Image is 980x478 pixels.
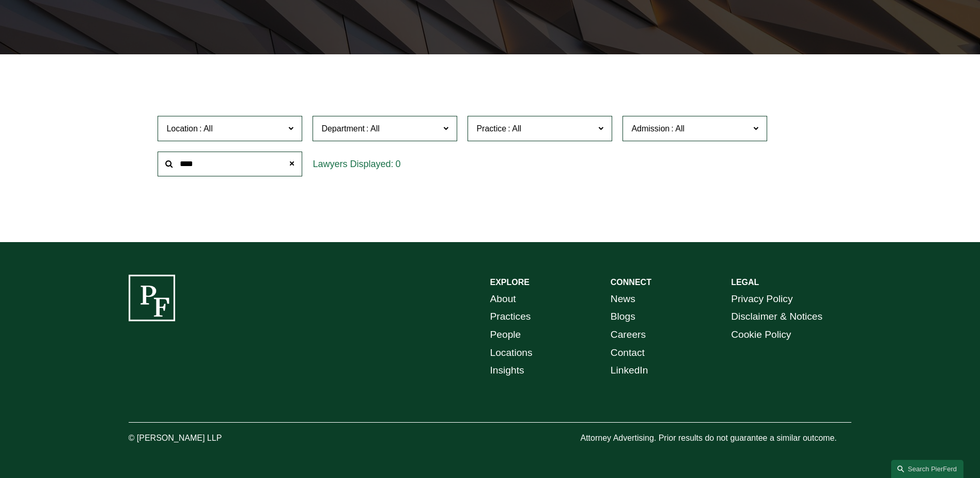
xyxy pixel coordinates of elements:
[731,326,791,344] a: Cookie Policy
[490,344,533,362] a: Locations
[611,344,645,362] a: Contact
[731,308,822,326] a: Disclaimer & Notices
[611,362,648,380] a: LinkedIn
[611,308,635,326] a: Blogs
[490,362,524,380] a: Insights
[490,290,516,308] a: About
[731,278,759,287] strong: LEGAL
[891,460,963,478] a: Search this site
[395,159,400,169] span: 0
[490,326,521,344] a: People
[611,290,635,308] a: News
[611,278,651,287] strong: CONNECT
[580,431,851,446] p: Attorney Advertising. Prior results do not guarantee a similar outcome.
[476,124,506,133] span: Practice
[490,308,531,326] a: Practices
[490,278,530,287] strong: EXPLORE
[731,290,792,308] a: Privacy Policy
[166,124,198,133] span: Location
[631,124,670,133] span: Admission
[129,431,279,446] p: © [PERSON_NAME] LLP
[321,124,365,133] span: Department
[611,326,646,344] a: Careers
